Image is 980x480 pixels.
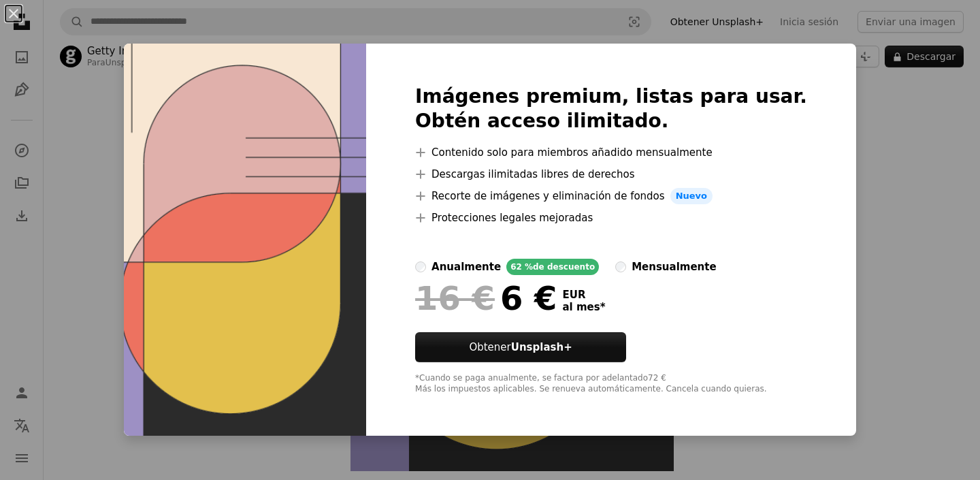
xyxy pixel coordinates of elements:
[415,84,807,133] h2: Imágenes premium, listas para usar. Obtén acceso ilimitado.
[562,301,605,313] span: al mes *
[415,261,426,272] input: anualmente62 %de descuento
[511,341,572,353] strong: Unsplash+
[415,210,807,226] li: Protecciones legales mejoradas
[415,332,626,362] button: ObtenerUnsplash+
[506,259,599,275] div: 62 % de descuento
[632,259,716,275] div: mensualmente
[415,281,495,316] span: 16 €
[415,188,807,204] li: Recorte de imágenes y eliminación de fondos
[124,44,366,436] img: premium_vector-1689096881702-11d50135065f
[415,281,557,316] div: 6 €
[415,166,807,182] li: Descargas ilimitadas libres de derechos
[415,373,807,395] div: *Cuando se paga anualmente, se factura por adelantado 72 € Más los impuestos aplicables. Se renue...
[670,188,713,204] span: Nuevo
[415,144,807,161] li: Contenido solo para miembros añadido mensualmente
[562,289,605,301] span: EUR
[431,259,501,275] div: anualmente
[615,261,626,272] input: mensualmente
